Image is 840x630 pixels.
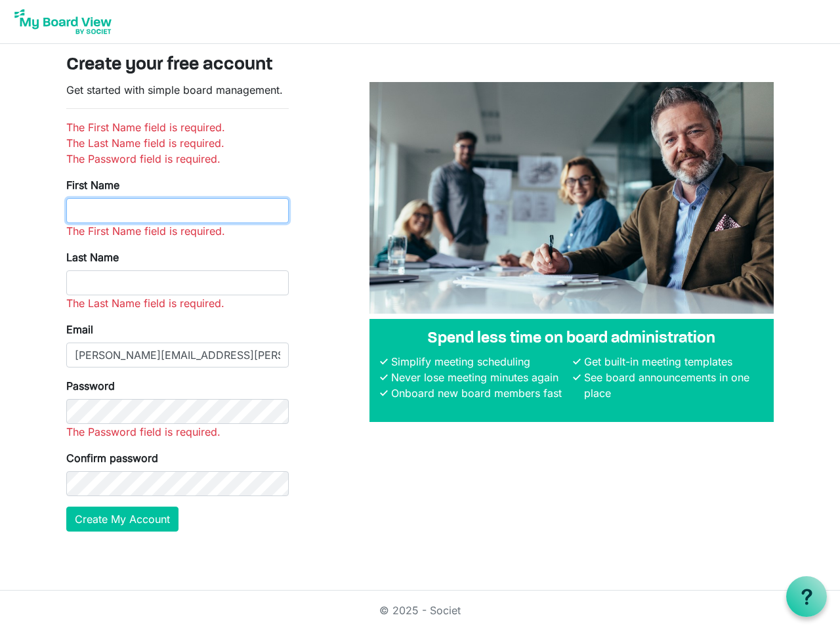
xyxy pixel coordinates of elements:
img: My Board View Logo [10,5,115,38]
label: Last Name [66,249,119,265]
li: Onboard new board members fast [388,385,570,401]
h4: Spend less time on board administration [380,329,763,348]
span: The Password field is required. [66,425,220,438]
label: Confirm password [66,450,158,466]
li: Simplify meeting scheduling [388,354,570,369]
li: The Last Name field is required. [66,135,289,151]
span: The First Name field is required. [66,224,225,238]
img: A photograph of board members sitting at a table [369,82,774,314]
button: Create My Account [66,507,178,532]
span: Get started with simple board management. [66,83,283,96]
a: © 2025 - Societ [379,604,461,617]
li: Never lose meeting minutes again [388,369,570,385]
label: Password [66,378,115,394]
span: The Last Name field is required. [66,297,224,310]
li: The Password field is required. [66,151,289,167]
h3: Create your free account [66,54,774,77]
li: See board announcements in one place [581,369,763,401]
li: The First Name field is required. [66,119,289,135]
li: Get built-in meeting templates [581,354,763,369]
label: First Name [66,177,119,193]
label: Email [66,322,93,337]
